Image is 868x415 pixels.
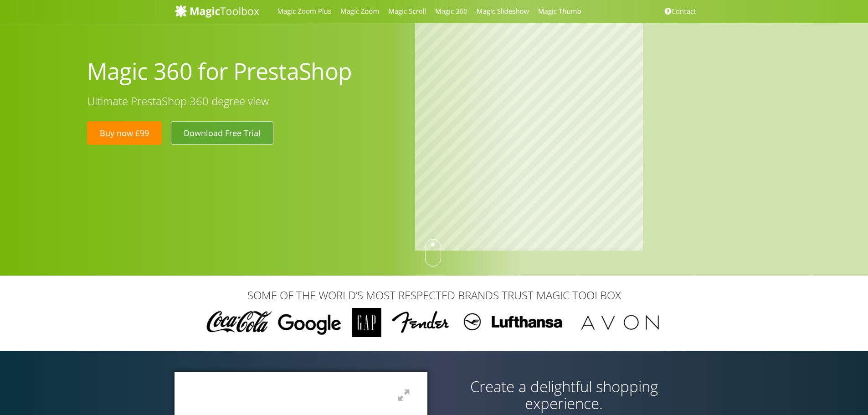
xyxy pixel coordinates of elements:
[175,4,259,18] img: MagicToolbox.com - Image tools for your website
[87,56,402,86] h1: Magic 360 for PrestaShop
[171,121,273,145] a: Download Free Trial
[201,308,668,337] img: Magic Toolbox Customers
[87,121,162,145] a: Buy now £99
[441,379,687,412] h3: Create a delightful shopping experience.
[87,95,402,107] h3: Ultimate PrestaShop 360 degree view
[175,289,694,301] h3: SOME OF THE WORLD’S MOST RESPECTED BRANDS TRUST MAGIC TOOLBOX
